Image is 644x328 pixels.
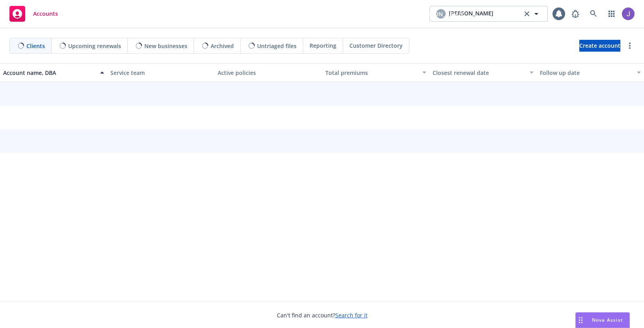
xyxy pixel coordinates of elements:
span: Accounts [33,11,58,17]
a: Create account [579,40,620,52]
button: Total premiums [322,63,429,82]
a: more [625,41,635,50]
button: [PERSON_NAME][PERSON_NAME]clear selection [429,6,548,22]
a: clear selection [522,9,532,19]
span: Nova Assist [592,317,623,323]
a: Accounts [6,3,61,25]
span: [PERSON_NAME] [449,9,493,19]
button: Nova Assist [575,312,630,328]
button: Follow up date [537,63,644,82]
div: Service team [110,69,211,77]
div: Follow up date [540,69,632,77]
a: Search for it [335,311,368,319]
div: Active policies [218,69,319,77]
span: Create account [579,38,620,53]
img: photo [622,7,635,20]
div: Total premiums [325,69,418,77]
button: Active policies [215,63,322,82]
span: Reporting [310,41,336,50]
span: Can't find an account? [277,311,368,319]
a: Report a Bug [567,6,583,22]
a: Switch app [604,6,620,22]
div: Closest renewal date [433,69,525,77]
span: Archived [211,42,234,50]
span: Customer Directory [349,41,403,50]
span: Upcoming renewals [68,42,121,50]
span: New businesses [144,42,187,50]
span: Untriaged files [257,42,297,50]
a: Search [586,6,601,22]
div: Drag to move [576,313,586,328]
button: Service team [107,63,215,82]
span: Clients [26,42,45,50]
button: Closest renewal date [429,63,537,82]
div: Account name, DBA [3,69,95,77]
span: [PERSON_NAME] [419,10,463,18]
